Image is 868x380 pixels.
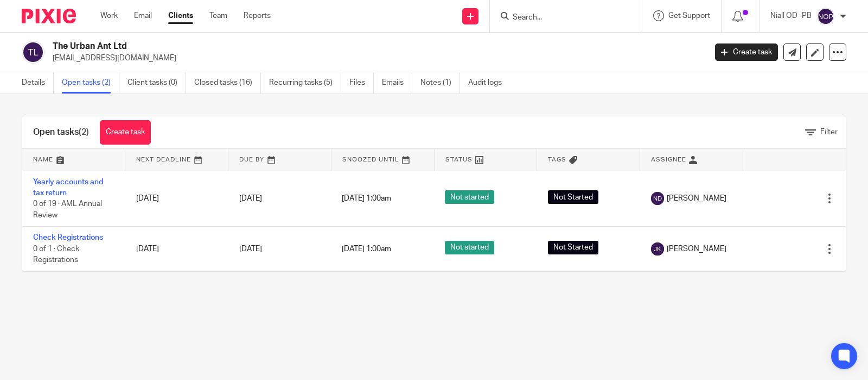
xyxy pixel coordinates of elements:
span: [DATE] [239,245,262,253]
span: Tags [548,157,566,163]
span: Get Support [668,12,710,20]
img: svg%3E [817,8,834,25]
span: [DATE] 1:00am [342,245,391,253]
span: [DATE] [239,195,262,202]
a: Audit logs [468,72,510,94]
img: svg%3E [651,242,664,256]
a: Work [100,10,118,21]
a: Team [209,10,227,21]
a: Emails [382,72,412,94]
a: Files [349,72,374,94]
a: Email [134,10,152,21]
td: [DATE] [125,227,228,271]
a: Recurring tasks (5) [269,72,341,94]
span: Not Started [548,241,598,254]
a: Details [22,72,54,94]
h1: Open tasks [33,127,89,138]
a: Reports [244,10,271,21]
p: [EMAIL_ADDRESS][DOMAIN_NAME] [53,53,699,64]
span: Status [445,157,473,163]
span: [PERSON_NAME] [667,193,726,204]
img: svg%3E [22,41,44,64]
a: Notes (1) [420,72,460,94]
a: Client tasks (0) [127,72,186,94]
span: 0 of 19 · AML Annual Review [33,200,102,219]
span: (2) [79,128,89,136]
a: Closed tasks (16) [194,72,261,94]
span: [DATE] 1:00am [342,195,391,202]
span: Filter [820,128,838,136]
td: [DATE] [125,171,228,227]
span: 0 of 1 · Check Registrations [33,245,79,264]
span: [PERSON_NAME] [667,244,726,254]
img: svg%3E [651,192,664,205]
a: Yearly accounts and tax return [33,178,103,197]
a: Create task [100,120,151,145]
p: Niall OD -PB [770,10,812,21]
h2: The Urban Ant Ltd [53,41,570,52]
span: Not Started [548,190,598,204]
a: Open tasks (2) [62,72,119,94]
span: Snoozed Until [342,157,399,163]
a: Create task [715,43,778,61]
img: Pixie [22,9,76,23]
span: Not started [445,190,494,204]
input: Search [512,13,609,23]
a: Clients [168,10,193,21]
a: Check Registrations [33,234,103,241]
span: Not started [445,241,494,254]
